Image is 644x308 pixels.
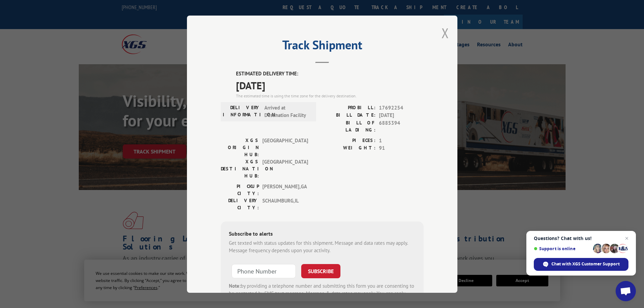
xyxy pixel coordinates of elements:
strong: Note: [229,282,241,289]
label: WEIGHT: [322,144,376,152]
span: Close chat [623,234,631,242]
div: The estimated time is using the time zone for the delivery destination. [236,93,424,99]
span: SCHAUMBURG , IL [262,197,308,211]
label: XGS ORIGIN HUB: [221,137,259,158]
label: XGS DESTINATION HUB: [221,158,259,179]
label: DELIVERY CITY: [221,197,259,211]
span: [DATE] [236,77,424,93]
span: [GEOGRAPHIC_DATA] [262,137,308,158]
label: BILL OF LADING: [322,119,376,133]
label: PIECES: [322,137,376,144]
div: by providing a telephone number and submitting this form you are consenting to be contacted by SM... [229,282,415,305]
span: 17692254 [379,104,424,112]
div: Open chat [616,281,636,301]
label: PICKUP CITY: [221,183,259,197]
h2: Track Shipment [221,40,424,53]
label: PROBILL: [322,104,376,112]
span: 6885394 [379,119,424,133]
span: Support is online [534,246,591,251]
label: ESTIMATED DELIVERY TIME: [236,70,424,78]
label: DELIVERY INFORMATION: [223,104,261,119]
label: BILL DATE: [322,112,376,119]
span: [PERSON_NAME] , GA [262,183,308,197]
input: Phone Number [232,264,296,278]
span: Chat with XGS Customer Support [551,261,620,267]
button: SUBSCRIBE [301,264,340,278]
span: [GEOGRAPHIC_DATA] [262,158,308,179]
span: Arrived at Destination Facility [264,104,310,119]
div: Chat with XGS Customer Support [534,258,628,271]
span: 1 [379,137,424,144]
div: Get texted with status updates for this shipment. Message and data rates may apply. Message frequ... [229,239,415,254]
button: Close modal [442,24,449,42]
span: [DATE] [379,112,424,119]
span: Questions? Chat with us! [534,236,628,241]
div: Subscribe to alerts [229,229,415,239]
span: 91 [379,144,424,152]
